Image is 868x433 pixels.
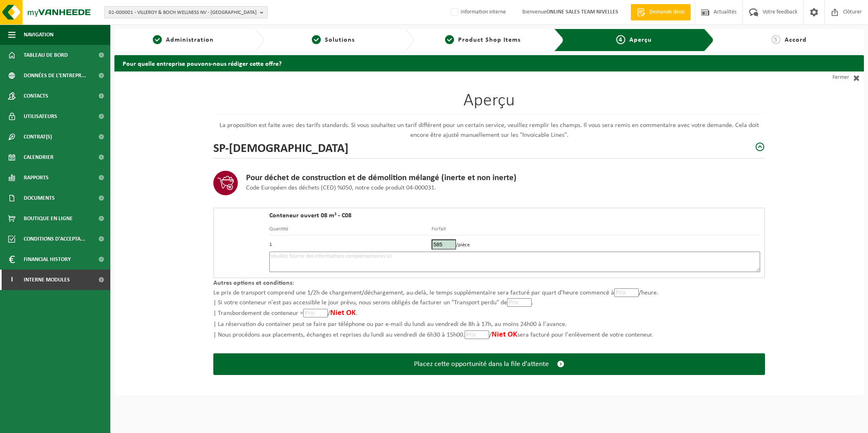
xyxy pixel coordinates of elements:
span: 3 [445,35,454,44]
span: Conditions d'accepta... [24,229,85,249]
span: Contacts [24,86,48,106]
span: I [8,270,16,290]
input: Prix [432,239,456,250]
a: 5Accord [718,35,860,45]
a: 1Administration [119,35,248,45]
span: Demande devis [647,8,687,16]
span: Tableau de bord [24,45,68,65]
td: 1 [269,235,432,252]
span: Boutique en ligne [24,208,73,229]
span: Niet OK [492,331,517,339]
span: Administration [166,37,214,43]
h3: Pour déchet de construction et de démolition mélangé (inerte et non inerte) [246,173,517,183]
label: Information interne [449,6,506,18]
span: Interne modules [24,270,70,290]
span: 2 [312,35,321,44]
h2: Pour quelle entreprise pouvons-nous rédiger cette offre? [114,55,864,71]
a: 4Aperçu [570,35,698,45]
th: Forfait [432,225,760,235]
button: Placez cette opportunité dans la file d'attente [213,353,765,375]
span: Navigation [24,25,54,45]
span: Calendrier [24,147,54,167]
span: Aperçu [629,37,652,43]
span: Utilisateurs [24,106,57,127]
span: Données de l'entrepr... [24,65,86,86]
a: 3Product Shop Items [418,35,548,45]
p: Autres options et conditions: [213,278,765,288]
input: Prix [303,309,328,317]
p: La proposition est faite avec des tarifs standards. Si vous souhaitez un tarif différent pour un ... [213,121,765,140]
span: Niet OK [330,309,356,317]
span: Contrat(s) [24,127,52,147]
td: /pièce [432,235,760,252]
a: Demande devis [631,4,691,20]
button: 01-000001 - VILLEROY & BOCH WELLNESS NV - [GEOGRAPHIC_DATA] [104,6,268,18]
span: 01-000001 - VILLEROY & BOCH WELLNESS NV - [GEOGRAPHIC_DATA] [109,7,257,19]
span: 4 [616,35,625,44]
p: Code Européen des déchets (CED) %050, notre code produit 04-000031. [246,183,517,193]
strong: ONLINE SALES TEAM NIVELLES [546,9,618,15]
span: 1 [153,35,162,44]
a: 2Solutions [268,35,398,45]
p: Le prix de transport comprend une 1/2h de chargement/déchargement, au-delà, le temps supplémentai... [213,288,765,341]
span: Product Shop Items [458,37,521,43]
h1: Aperçu [213,92,765,114]
input: Prix [614,288,639,297]
span: Rapports [24,167,49,188]
span: Solutions [325,37,355,43]
h2: SP-[DEMOGRAPHIC_DATA] [213,140,349,154]
span: 5 [772,35,781,44]
input: Prix [507,298,532,307]
span: Placez cette opportunité dans la file d'attente [414,360,549,368]
input: Prix [465,330,489,339]
span: Financial History [24,249,71,270]
span: Documents [24,188,55,208]
th: Quantité [269,225,432,235]
span: Accord [785,37,807,43]
h4: Conteneur ouvert 08 m³ - C08 [269,212,760,219]
a: Fermer [790,71,864,84]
